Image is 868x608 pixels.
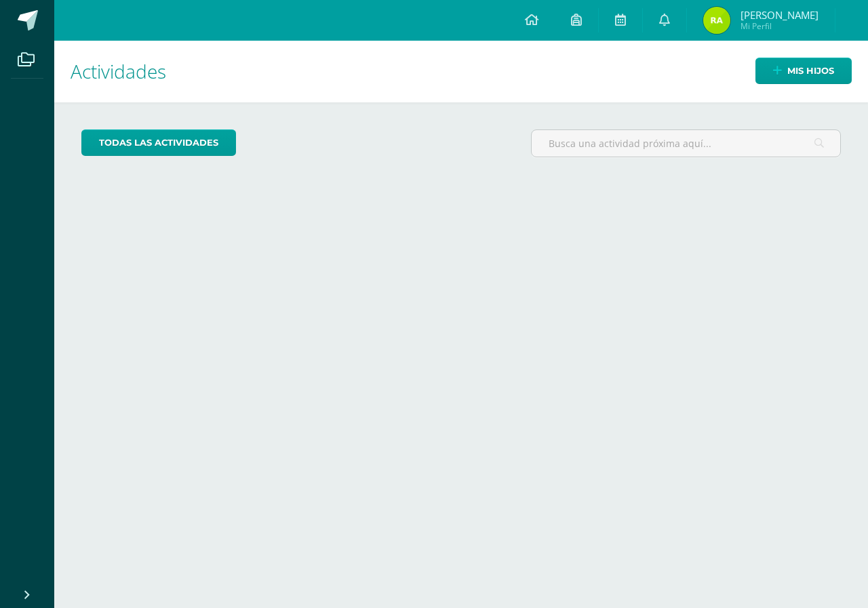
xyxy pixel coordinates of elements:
span: [PERSON_NAME] [741,8,818,22]
input: Busca una actividad próxima aquí... [532,130,840,157]
span: Mi Perfil [741,20,818,32]
h1: Actividades [71,41,852,102]
img: 62fb2528b8291424cf0b40e01764d7e8.png [703,7,730,34]
a: Mis hijos [755,58,852,84]
a: todas las Actividades [81,129,236,156]
span: Mis hijos [787,58,834,83]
